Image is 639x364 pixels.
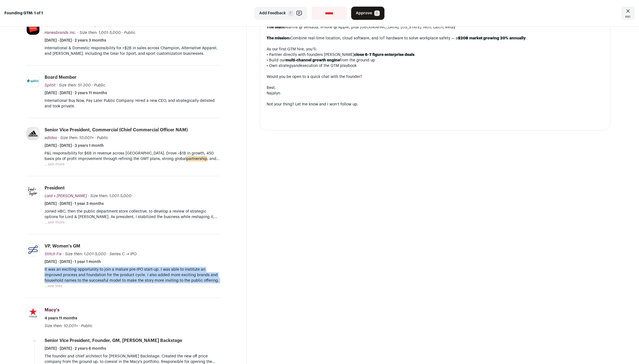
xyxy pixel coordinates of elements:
[45,201,104,207] span: [DATE] - [DATE] · 1 year 3 months
[356,10,372,16] span: Approve
[27,307,39,320] img: 1eefe856fc13186f65d760ef96c08205fb155dcda1bcd2e211add2a1a82d1e4a.jpg
[255,7,307,20] button: Add Feedback F
[95,135,96,141] span: ·
[45,162,65,167] button: ...see more
[45,143,104,148] span: [DATE] - [DATE] · 3 years 1 month
[94,83,105,87] span: Public
[45,194,87,198] span: Lord + [PERSON_NAME]
[351,7,384,20] button: Approve A
[45,45,220,56] p: International & Domestic responsibility for >$2B in sales across Champion, Alternative Apparel, a...
[267,91,603,96] div: Najalyn
[124,31,135,35] span: Public
[45,38,106,43] span: [DATE] - [DATE] · 2 years 3 months
[267,74,603,80] div: Would you be open to a quick chat with the founder?
[45,252,62,256] span: Stitch Fix
[45,90,107,96] span: [DATE] - [DATE] · 2 years 11 months
[45,209,220,220] p: Joined HBC, then the public department store collective, to develop a review of strategic options...
[186,156,207,162] mark: partnership
[57,83,91,87] span: · Size then: 51-200
[45,185,65,191] div: President
[267,36,290,40] strong: The mission:
[267,52,603,58] div: • Partner directly with founders [PERSON_NAME]
[45,316,77,321] span: 4 years 11 months
[27,78,39,84] img: a4b699e87e2319495d4e78d85f9c2287582890b4bcfa9c7b33632914d1ab0510.png
[293,64,300,68] em: and
[58,136,94,140] span: · Size then: 10,001+
[79,323,80,329] span: ·
[88,194,132,198] span: · Size then: 1,001-5,000
[45,136,57,140] span: adidas
[4,10,43,16] strong: Founding GTM: 1 of 1
[267,58,603,63] div: • Build our from the ground up
[45,283,62,289] button: ...see less
[45,308,59,312] span: Macy's
[45,346,106,351] span: [DATE] - [DATE] · 2 years 6 months
[45,83,56,87] span: Splitit
[621,7,635,20] a: Close
[45,98,220,109] p: International Buy Now, Pay Later Public Company. Hired a new CEO, and strategically delisted and ...
[27,127,39,140] img: 57186667aa11469eb58d1f28f6bbe5493fa86c9dd98b851dec1944ad88c81d3a.jpg
[27,185,39,198] img: bd661ad5e50fec2617e141cfd3c9a6ff196416d741506adf99321b2d7910cd32.jpg
[45,220,65,225] button: ...see more
[625,14,631,19] span: esc
[92,83,93,88] span: ·
[267,63,603,69] div: • Own strategy execution of the GTM playbook
[77,31,121,35] span: · Size then: 1,001-5,000
[267,85,603,91] div: Best,
[45,267,220,283] p: It was an exciting opportunity to join a mature pre-IPO start-up. I was able to institute an impr...
[285,58,340,62] strong: multi-channel growth engine
[45,259,101,265] span: [DATE] - [DATE] · 1 year 1 month
[458,36,526,40] strong: $20B market growing 20% annually
[259,10,286,16] span: Add Feedback
[45,243,80,249] div: VP, Women's GM
[288,10,294,16] span: F
[27,22,39,35] img: 058b4fa498f0a3ec79d1f9ce6d92aa52e5517b637fce26a8f52ca95a0fe45866.jpg
[45,74,77,80] div: Board Member
[45,338,182,344] div: Senior Vice President, Founder, GM, [PERSON_NAME] Backstage
[267,36,603,41] div: Combine real-time location, cloud software, and IoT hardware to solve workplace safety — a .
[354,53,414,57] strong: close 6–7 figure enterprise deals
[267,102,603,107] div: Not your thing? Let me know and I won’t follow up.
[374,10,380,16] span: A
[45,151,220,162] p: P&L responsibility for $6B in revenue across [GEOGRAPHIC_DATA]. Drove ~$1B in growth, 450 basis p...
[267,25,285,29] strong: The team:
[267,47,603,52] div: As our first GTM hire, you’ll:
[63,252,106,256] span: · Size then: 1,001-5,000
[97,136,108,140] span: Public
[107,251,108,257] span: ·
[110,252,136,256] span: Series C → IPO
[45,31,76,35] span: Hanesbrands Inc.
[267,25,603,30] div: Alarms @ Verkada, iPhone @ Apple, plus [GEOGRAPHIC_DATA], [US_STATE] Tech, Latch, Relay
[27,244,39,255] img: 61a826e05a3a3a6ee4d4b780e0d493386dd9996bb7506188523698df93408f18.png
[45,324,78,328] span: Size then: 10,001+
[81,324,92,328] span: Public
[45,127,188,133] div: Senior Vice President, Commercial (Chief Commercial Officer NAM)
[122,30,123,36] span: ·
